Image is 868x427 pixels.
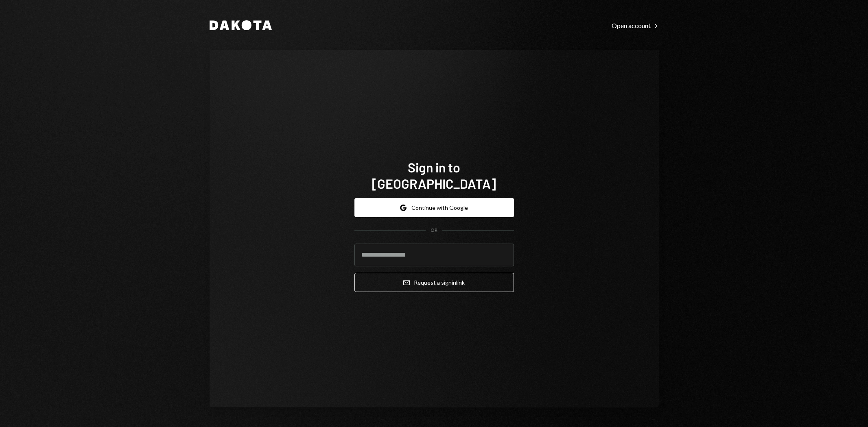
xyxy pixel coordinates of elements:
h1: Sign in to [GEOGRAPHIC_DATA] [354,159,514,192]
button: Continue with Google [354,198,514,217]
a: Open account [612,21,659,30]
div: Open account [612,22,659,30]
button: Request a signinlink [354,273,514,292]
div: OR [431,227,437,234]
